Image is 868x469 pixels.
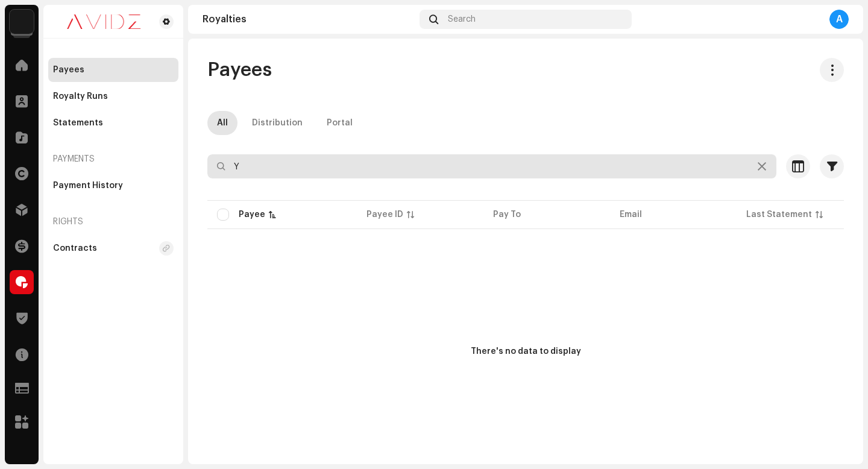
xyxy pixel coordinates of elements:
[252,111,303,135] div: Distribution
[53,14,154,29] img: 0c631eef-60b6-411a-a233-6856366a70de
[53,118,103,128] div: Statements
[471,345,581,358] div: There's no data to display
[207,58,272,82] span: Payees
[207,154,776,178] input: Search
[48,207,178,236] re-a-nav-header: Rights
[53,181,123,190] div: Payment History
[48,236,178,260] re-m-nav-item: Contracts
[53,244,97,253] div: Contracts
[48,58,178,82] re-m-nav-item: Payees
[217,111,228,135] div: All
[10,10,34,34] img: 10d72f0b-d06a-424f-aeaa-9c9f537e57b6
[48,145,178,174] re-a-nav-header: Payments
[327,111,353,135] div: Portal
[48,84,178,109] re-m-nav-item: Royalty Runs
[448,14,476,24] span: Search
[53,92,108,101] div: Royalty Runs
[829,10,849,29] div: A
[53,65,84,75] div: Payees
[48,174,178,198] re-m-nav-item: Payment History
[48,111,178,135] re-m-nav-item: Statements
[203,14,415,24] div: Royalties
